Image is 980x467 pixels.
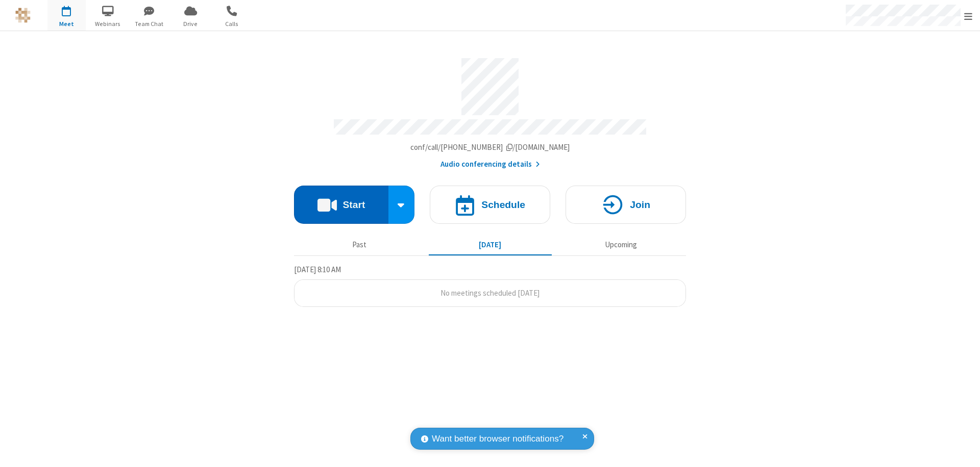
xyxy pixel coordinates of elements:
[432,432,563,446] span: Want better browser notifications?
[294,265,341,274] span: [DATE] 8:10 AM
[342,200,365,210] h4: Start
[566,186,686,224] button: Join
[171,19,210,29] span: Drive
[429,235,552,254] button: [DATE]
[298,235,421,254] button: Past
[410,142,570,152] span: Copy my meeting room link
[630,200,650,210] h4: Join
[130,19,168,29] span: Team Chat
[388,186,415,224] div: Start conference options
[410,142,570,153] button: Copy my meeting room linkCopy my meeting room link
[481,200,525,210] h4: Schedule
[430,186,550,224] button: Schedule
[89,19,127,29] span: Webinars
[559,235,682,254] button: Upcoming
[440,159,540,170] button: Audio conferencing details
[15,8,31,23] img: QA Selenium DO NOT DELETE OR CHANGE
[294,186,388,224] button: Start
[294,264,686,307] section: Today's Meetings
[440,288,540,298] span: No meetings scheduled [DATE]
[294,50,686,170] section: Account details
[213,19,251,29] span: Calls
[47,19,86,29] span: Meet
